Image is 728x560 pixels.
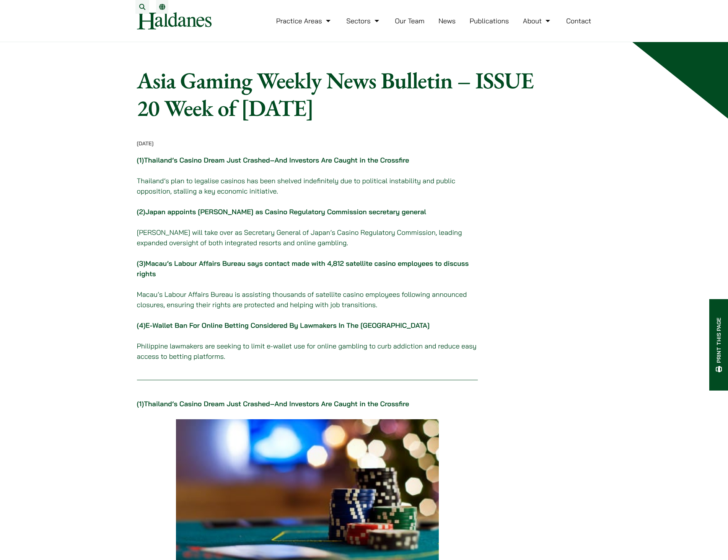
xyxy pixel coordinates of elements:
[566,16,591,25] a: Contact
[144,156,409,164] a: Thailand’s Casino Dream Just Crashed–And Investors Are Caught in the Crossfire
[145,321,430,330] a: E-Wallet Ban For Online Betting Considered By Lawmakers In The [GEOGRAPHIC_DATA]
[470,16,509,25] a: Publications
[137,207,145,216] strong: (2)
[137,156,409,164] strong: (1)
[145,207,426,216] a: Japan appoints [PERSON_NAME] as Casino Regulatory Commission secretary general
[346,16,381,25] a: Sectors
[137,140,154,147] time: [DATE]
[137,259,146,268] strong: (3)
[137,320,478,361] p: Philippine lawmakers are seeking to limit e-wallet use for online gambling to curb addiction and ...
[137,399,409,408] strong: (1)
[137,12,212,29] img: Logo of Haldanes
[137,227,478,248] p: [PERSON_NAME] will take over as Secretary General of Japan’s Casino Regulatory Commission, leadin...
[137,321,146,330] b: (4)
[395,16,424,25] a: Our Team
[137,259,469,278] a: Macau’s Labour Affairs Bureau says contact made with 4,812 satellite casino employees to discuss ...
[438,16,456,25] a: News
[137,289,478,310] p: Macau’s Labour Affairs Bureau is assisting thousands of satellite casino employees following anno...
[276,16,332,25] a: Practice Areas
[137,67,534,122] h1: Asia Gaming Weekly News Bulletin – ISSUE 20 Week of [DATE]
[159,4,165,10] a: Switch to EN
[144,399,409,408] a: Thailand’s Casino Dream Just Crashed–And Investors Are Caught in the Crossfire
[137,176,478,196] p: Thailand’s plan to legalise casinos has been shelved indefinitely due to political instability an...
[523,16,552,25] a: About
